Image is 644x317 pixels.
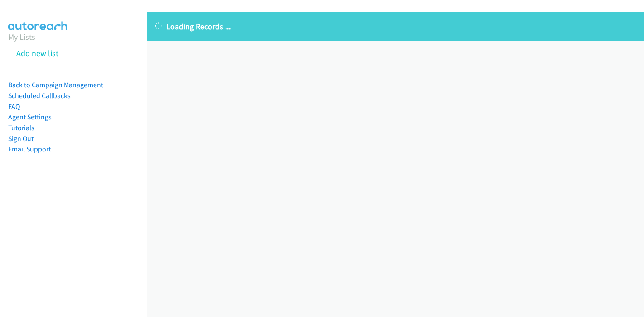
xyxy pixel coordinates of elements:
[8,145,51,153] a: Email Support
[8,91,71,100] a: Scheduled Callbacks
[8,123,34,132] a: Tutorials
[8,32,35,42] a: My Lists
[8,80,103,89] a: Back to Campaign Management
[155,20,636,33] p: Loading Records ...
[8,102,20,111] a: FAQ
[16,48,58,58] a: Add new list
[8,113,52,121] a: Agent Settings
[8,134,34,143] a: Sign Out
